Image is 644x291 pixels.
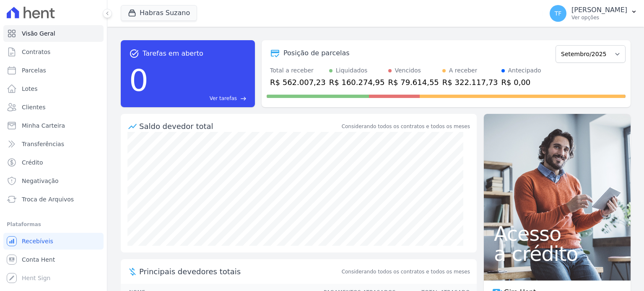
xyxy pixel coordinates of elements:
span: Lotes [22,85,38,93]
a: Visão Geral [3,25,104,42]
div: Posição de parcelas [283,48,350,58]
span: Troca de Arquivos [22,195,74,203]
a: Contratos [3,44,104,60]
button: TF [PERSON_NAME] Ver opções [543,2,644,25]
span: Parcelas [22,66,46,75]
p: [PERSON_NAME] [571,6,627,14]
span: Acesso [494,224,621,244]
div: Antecipado [508,66,541,75]
span: Minha Carteira [22,121,65,130]
span: Principais devedores totais [139,266,340,277]
a: Lotes [3,80,104,97]
div: R$ 0,00 [501,77,541,88]
a: Crédito [3,154,104,171]
span: Tarefas em aberto [143,49,203,59]
div: Vencidos [395,66,421,75]
span: Visão Geral [22,29,55,38]
a: Troca de Arquivos [3,191,104,208]
div: Plataformas [7,219,100,229]
span: east [240,95,247,102]
a: Minha Carteira [3,117,104,134]
div: R$ 562.007,23 [270,77,326,88]
a: Negativação [3,173,104,189]
a: Conta Hent [3,251,104,268]
span: Contratos [22,48,50,56]
span: Recebíveis [22,237,53,245]
div: R$ 160.274,95 [329,77,385,88]
p: Ver opções [571,14,627,21]
span: Negativação [22,177,59,185]
span: task_alt [129,49,139,59]
div: Total a receber [270,66,326,75]
span: Considerando todos os contratos e todos os meses [342,268,470,276]
a: Transferências [3,136,104,152]
div: R$ 322.117,73 [442,77,498,88]
div: Saldo devedor total [139,121,340,132]
a: Recebíveis [3,233,104,250]
div: R$ 79.614,55 [388,77,439,88]
div: A receber [449,66,478,75]
span: Clientes [22,103,45,111]
span: Crédito [22,158,43,167]
button: Habras Suzano [121,5,197,21]
a: Clientes [3,99,104,116]
span: Conta Hent [22,255,55,264]
span: TF [555,10,562,16]
div: Liquidados [336,66,368,75]
a: Parcelas [3,62,104,79]
span: Transferências [22,140,64,148]
a: Ver tarefas east [152,95,247,102]
div: 0 [129,59,148,102]
span: a crédito [494,244,621,264]
div: Considerando todos os contratos e todos os meses [342,123,470,130]
span: Ver tarefas [210,95,237,102]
